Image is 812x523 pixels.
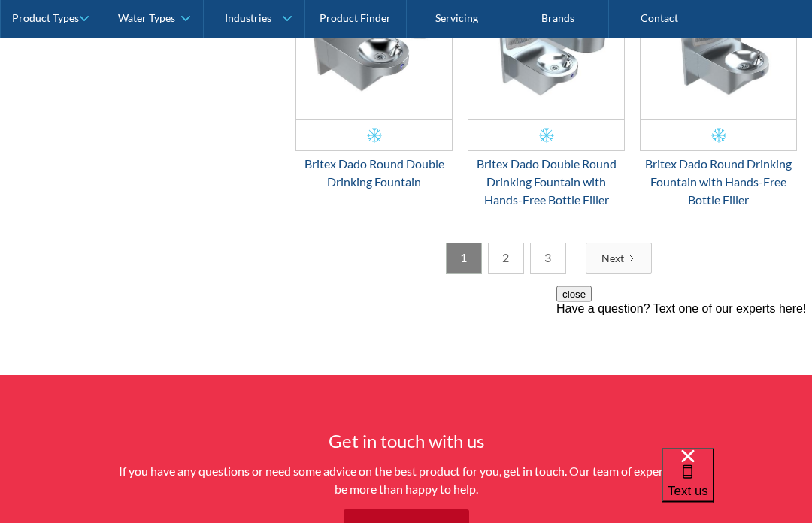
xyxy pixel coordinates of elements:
[295,156,453,192] div: Britex Dado Round Double Drinking Fountain
[225,12,271,25] div: Industries
[662,448,812,523] iframe: podium webchat widget bubble
[118,12,175,25] div: Water Types
[113,428,699,455] h4: Get in touch with us
[295,243,797,274] div: List
[113,463,699,499] p: If you have any questions or need some advice on the best product for you, get in touch. Our team...
[446,243,482,274] a: 1
[468,156,625,210] div: Britex Dado Double Round Drinking Fountain with Hands-Free Bottle Filler
[556,286,812,467] iframe: podium webchat widget prompt
[601,251,624,267] div: Next
[530,243,566,274] a: 3
[12,12,79,25] div: Product Types
[488,243,524,274] a: 2
[586,243,652,274] a: Next Page
[640,156,797,210] div: Britex Dado Round Drinking Fountain with Hands-Free Bottle Filler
